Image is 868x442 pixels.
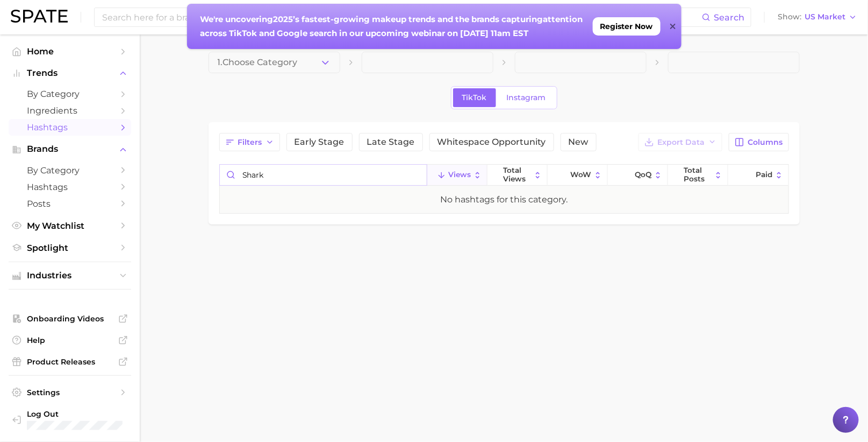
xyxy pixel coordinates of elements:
[9,240,131,256] a: Spotlight
[27,89,113,99] span: by Category
[9,218,131,234] a: My Watchlist
[639,133,722,151] button: Export Data
[778,14,801,20] span: Show
[729,133,788,151] button: Columns
[608,165,668,186] button: QoQ
[27,46,113,57] span: Home
[9,195,131,212] a: Posts
[11,10,68,23] img: SPATE
[27,122,113,132] span: Hashtags
[728,165,788,186] button: Paid
[569,138,589,146] span: New
[27,271,113,280] span: Industries
[27,182,113,192] span: Hashtags
[570,171,591,179] span: WoW
[503,166,531,183] span: Total Views
[9,268,131,284] button: Industries
[27,144,113,154] span: Brands
[775,10,860,24] button: ShowUS Market
[27,243,113,253] span: Spotlight
[9,162,131,179] a: by Category
[756,171,772,179] span: Paid
[238,138,262,147] span: Filters
[27,409,123,419] span: Log Out
[448,171,471,179] span: Views
[658,138,705,147] span: Export Data
[295,138,345,146] span: Early Stage
[9,141,131,157] button: Brands
[101,8,702,26] input: Search here for a brand, industry, or ingredient
[219,133,280,151] button: Filters
[27,165,113,176] span: by Category
[27,221,113,231] span: My Watchlist
[714,12,744,23] span: Search
[9,102,131,119] a: Ingredients
[9,65,131,81] button: Trends
[462,93,487,102] span: TikTok
[9,86,131,102] a: by Category
[9,311,131,327] a: Onboarding Videos
[748,138,783,147] span: Columns
[427,165,487,186] button: Views
[9,179,131,195] a: Hashtags
[9,119,131,136] a: Hashtags
[498,88,555,107] a: Instagram
[9,384,131,401] a: Settings
[209,52,340,73] button: 1.Choose Category
[27,357,113,367] span: Product Releases
[635,171,651,179] span: QoQ
[27,314,113,324] span: Onboarding Videos
[453,88,496,107] a: TikTok
[487,165,548,186] button: Total Views
[9,332,131,348] a: Help
[437,138,546,146] span: Whitespace Opportunity
[27,199,113,209] span: Posts
[440,193,568,206] div: No hashtags for this category.
[27,335,113,345] span: Help
[668,165,728,186] button: Total Posts
[27,388,113,397] span: Settings
[27,68,113,78] span: Trends
[27,106,113,116] span: Ingredients
[548,165,608,186] button: WoW
[9,43,131,60] a: Home
[367,138,415,146] span: Late Stage
[220,165,427,185] input: Search in category
[684,166,712,183] span: Total Posts
[9,354,131,370] a: Product Releases
[805,14,845,20] span: US Market
[218,58,298,67] span: 1. Choose Category
[507,93,546,102] span: Instagram
[9,406,131,433] a: Log out. Currently logged in with e-mail pryan@sharkninja.com.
